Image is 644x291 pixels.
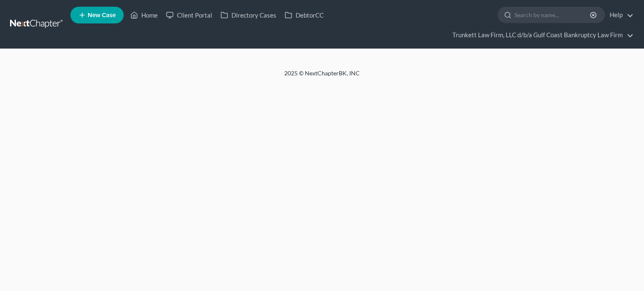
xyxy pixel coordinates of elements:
[514,7,591,23] input: Search by name...
[88,12,116,18] span: New Case
[448,28,634,43] a: Trunkett Law Firm, LLC d/b/a Gulf Coast Bankruptcy Law Firm
[605,8,634,23] a: Help
[280,8,328,23] a: DebtorCC
[126,8,162,23] a: Home
[162,8,216,23] a: Client Portal
[83,69,561,84] div: 2025 © NextChapterBK, INC
[216,8,280,23] a: Directory Cases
